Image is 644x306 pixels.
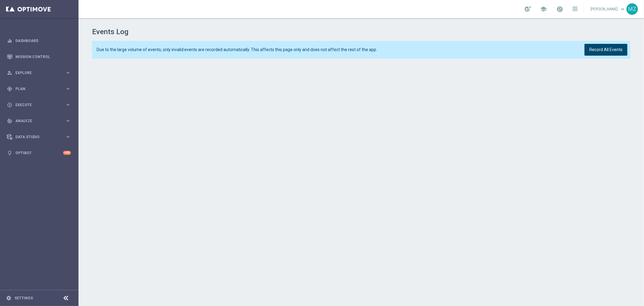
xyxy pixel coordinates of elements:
[97,47,577,52] span: Due to the large volume of events, only invalid events are recorded automatically. This affects t...
[7,151,71,155] button: lightbulb Optibot +10
[15,49,71,65] a: Mission Control
[15,87,65,91] span: Plan
[7,134,65,140] div: Data Studio
[7,102,65,108] div: Execute
[619,6,626,12] span: keyboard_arrow_down
[15,145,63,161] a: Optibot
[7,38,71,43] button: equalizer Dashboard
[92,28,631,36] h1: Events Log
[7,49,71,65] div: Mission Control
[7,145,71,161] div: Optibot
[7,86,12,92] i: gps_fixed
[6,295,11,301] i: settings
[7,103,71,107] button: play_circle_outline Execute keyboard_arrow_right
[15,33,71,49] a: Dashboard
[540,6,547,12] span: school
[7,38,12,44] i: equalizer
[7,86,71,91] button: gps_fixed Plan keyboard_arrow_right
[7,118,12,124] i: track_changes
[63,151,71,155] div: +10
[14,296,33,300] a: Settings
[585,44,627,56] button: Record All Events
[7,118,65,124] div: Analyze
[15,103,65,107] span: Execute
[7,70,65,76] div: Explore
[7,119,71,123] button: track_changes Analyze keyboard_arrow_right
[15,135,65,139] span: Data Studio
[7,33,71,49] div: Dashboard
[65,134,71,140] i: keyboard_arrow_right
[7,102,12,108] i: play_circle_outline
[15,71,65,75] span: Explore
[65,102,71,108] i: keyboard_arrow_right
[7,54,71,59] button: Mission Control
[626,3,638,15] div: MZ
[7,150,12,156] i: lightbulb
[7,70,12,76] i: person_search
[15,119,65,123] span: Analyze
[65,118,71,124] i: keyboard_arrow_right
[65,70,71,76] i: keyboard_arrow_right
[7,86,65,92] div: Plan
[7,70,71,75] button: person_search Explore keyboard_arrow_right
[65,86,71,92] i: keyboard_arrow_right
[7,135,71,139] button: Data Studio keyboard_arrow_right
[590,5,626,14] a: [PERSON_NAME]keyboard_arrow_down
